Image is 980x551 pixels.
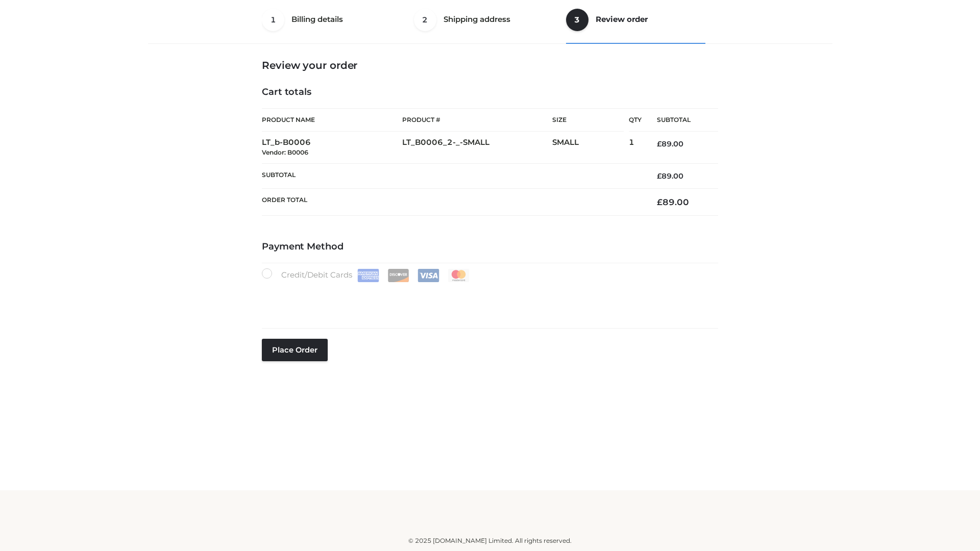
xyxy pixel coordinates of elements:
td: SMALL [552,132,629,164]
img: Discover [387,269,409,282]
th: Subtotal [642,109,718,132]
small: Vendor: B0006 [262,148,308,156]
th: Qty [629,108,642,132]
h4: Cart totals [262,87,718,98]
th: Order Total [262,189,642,216]
img: Mastercard [448,269,470,282]
th: Size [552,109,624,132]
label: Credit/Debit Cards [262,268,471,282]
td: LT_b-B0006 [262,132,402,164]
img: Visa [418,269,439,282]
td: 1 [629,132,642,164]
th: Product Name [262,108,402,132]
td: LT_B0006_2-_-SMALL [402,132,552,164]
span: £ [657,171,661,181]
bdi: 89.00 [657,139,683,148]
div: © 2025 [DOMAIN_NAME] Limited. All rights reserved. [152,536,828,546]
h4: Payment Method [262,241,718,253]
iframe: Secure payment input frame [260,280,716,317]
img: Amex [357,269,379,282]
span: £ [657,197,663,207]
span: £ [657,139,661,148]
h3: Review your order [262,59,718,71]
button: Place order [262,339,328,361]
th: Product # [402,108,552,132]
bdi: 89.00 [657,171,683,181]
bdi: 89.00 [657,197,689,207]
th: Subtotal [262,163,642,188]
